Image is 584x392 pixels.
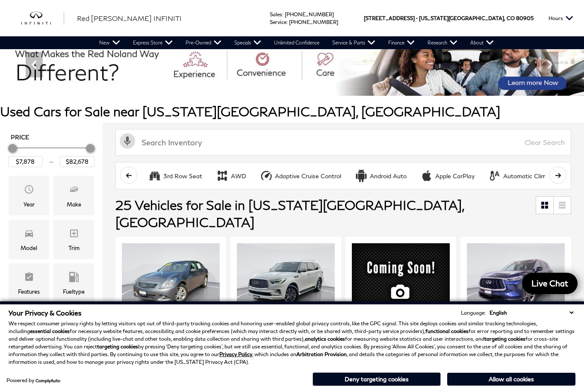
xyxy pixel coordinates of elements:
span: Sales [270,11,282,18]
span: Go to slide 3 [294,80,302,88]
div: Android Auto [355,169,368,182]
input: Search Inventory [115,129,571,156]
a: Express Store [127,36,179,49]
button: Allow all cookies [447,373,575,386]
div: Automatic Climate Control [488,169,501,182]
button: Apple CarPlayApple CarPlay [416,167,479,185]
div: Previous [26,52,43,77]
div: Automatic Climate Control [503,172,578,180]
span: Red [PERSON_NAME] INFINITI [77,14,182,22]
span: Go to slide 1 [270,80,278,88]
a: Finance [382,36,421,49]
div: 3rd Row Seat [148,169,161,182]
a: Red [PERSON_NAME] INFINITI [77,13,182,24]
button: Deny targeting cookies [313,372,441,386]
div: Features [18,287,40,296]
div: Apple CarPlay [435,172,475,180]
span: Go to slide 4 [306,80,314,88]
span: Service [270,19,286,25]
div: YearYear [9,176,49,215]
a: infiniti [21,12,64,25]
div: FueltypeFueltype [53,263,94,303]
div: Model [21,243,37,253]
div: Next [541,52,558,77]
a: Privacy Policy [219,351,252,357]
div: TrimTrim [53,220,94,259]
a: About [464,36,500,49]
div: Language: [461,310,486,315]
h5: Price [11,133,92,141]
button: Automatic Climate ControlAutomatic Climate Control [484,167,582,185]
span: Fueltype [69,270,79,287]
div: ModelModel [9,220,49,259]
img: 2023 INFINITI QX60 LUXE [467,243,565,317]
div: Adaptive Cruise Control [275,172,341,180]
div: AWD [216,169,229,182]
div: Fueltype [63,287,85,296]
strong: targeting cookies [97,343,138,350]
div: Maximum Price [86,144,94,153]
strong: functional cookies [425,328,469,334]
div: 3rd Row Seat [163,172,202,180]
div: Minimum Price [8,144,17,153]
a: Pre-Owned [179,36,228,49]
svg: Click to toggle on voice search [120,133,135,149]
img: 2011 INFINITI G25 X [122,243,220,317]
div: Price [8,141,94,167]
button: Adaptive Cruise ControlAdaptive Cruise Control [255,167,346,185]
button: Android AutoAndroid Auto [350,167,411,185]
span: Trim [69,226,79,243]
span: : [286,19,288,25]
a: New [93,36,127,49]
strong: analytics cookies [305,336,345,342]
button: scroll left [120,167,137,184]
input: Minimum [8,156,43,167]
span: Make [69,182,79,199]
strong: targeting cookies [484,336,525,342]
a: Specials [228,36,268,49]
select: Language Select [487,309,575,317]
span: 25 Vehicles for Sale in [US_STATE][GEOGRAPHIC_DATA], [GEOGRAPHIC_DATA] [115,197,464,230]
nav: Main Navigation [93,36,500,49]
div: FeaturesFeatures [9,263,49,303]
button: AWDAWD [211,167,251,185]
a: [STREET_ADDRESS] • [US_STATE][GEOGRAPHIC_DATA], CO 80905 [364,15,534,21]
a: Research [421,36,464,49]
img: 2024 INFINITI QX50 SPORT [352,243,450,319]
a: Service & Parts [326,36,382,49]
button: scroll right [549,167,566,184]
span: Go to slide 2 [282,80,290,88]
span: Live Chat [527,278,572,289]
img: 2022 INFINITI QX80 LUXE [237,243,335,317]
div: Make [67,200,81,209]
input: Maximum [60,156,94,167]
a: Live Chat [522,273,578,294]
span: Features [24,270,34,287]
div: Year [24,200,35,209]
button: 3rd Row Seat3rd Row Seat [144,167,207,185]
span: : [282,11,283,18]
div: Apple CarPlay [420,169,433,182]
img: INFINITI [21,12,64,25]
strong: essential cookies [30,328,70,334]
div: Trim [68,243,80,253]
strong: Arbitration Provision [296,351,347,357]
div: Adaptive Cruise Control [260,169,273,182]
span: Your Privacy & Cookies [9,309,82,317]
a: Unlimited Confidence [268,36,326,49]
a: [PHONE_NUMBER] [289,19,338,25]
div: MakeMake [53,176,94,215]
a: [PHONE_NUMBER] [285,11,334,18]
a: ComplyAuto [35,378,60,383]
div: AWD [231,172,246,180]
span: Model [24,226,34,243]
p: We respect consumer privacy rights by letting visitors opt out of third-party tracking cookies an... [9,320,575,366]
div: Android Auto [370,172,407,180]
span: Year [24,182,34,199]
div: Powered by [6,378,60,383]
